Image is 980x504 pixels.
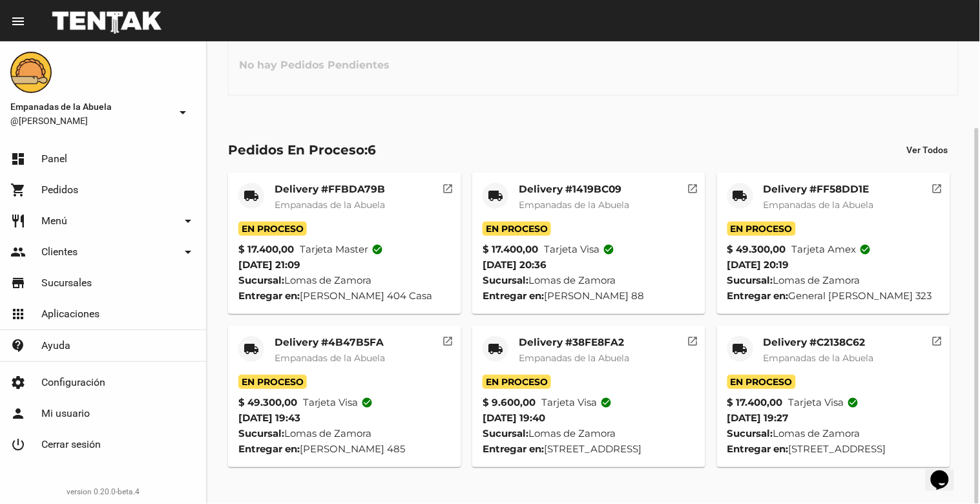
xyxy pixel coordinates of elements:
[41,376,105,389] span: Configuración
[727,288,940,304] div: General [PERSON_NAME] 323
[41,246,78,258] span: Clientes
[727,289,789,302] strong: Entregar en:
[519,199,629,211] span: Empanadas de la Abuela
[483,375,551,389] span: En Proceso
[244,341,259,357] mat-icon: local_shipping
[727,273,940,288] div: Lomas de Zamora
[897,138,959,162] button: Ver Todos
[733,188,748,204] mat-icon: local_shipping
[238,273,451,288] div: Lomas de Zamora
[300,242,384,257] span: Tarjeta master
[238,274,284,286] strong: Sucursal:
[238,441,451,457] div: [PERSON_NAME] 485
[10,99,170,114] span: Empanadas de la Abuela
[603,244,614,255] mat-icon: check_circle
[488,188,503,204] mat-icon: local_shipping
[238,412,300,424] span: [DATE] 19:43
[229,46,400,85] h3: No hay Pedidos Pendientes
[483,395,536,410] strong: $ 9.600,00
[727,242,786,257] strong: $ 49.300,00
[41,438,101,451] span: Cerrar sesión
[541,395,612,410] span: Tarjeta visa
[727,427,773,439] strong: Sucursal:
[443,333,454,345] mat-icon: open_in_new
[727,274,773,286] strong: Sucursal:
[180,213,196,229] mat-icon: arrow_drop_down
[483,258,547,271] span: [DATE] 20:36
[10,306,26,322] mat-icon: apps
[10,375,26,390] mat-icon: settings
[848,397,859,408] mat-icon: check_circle
[483,426,695,441] div: Lomas de Zamora
[483,289,544,302] strong: Entregar en:
[488,341,503,357] mat-icon: local_shipping
[544,242,614,257] span: Tarjeta visa
[228,140,376,160] div: Pedidos En Proceso:
[10,182,26,198] mat-icon: shopping_cart
[238,426,451,441] div: Lomas de Zamora
[687,333,698,345] mat-icon: open_in_new
[483,412,545,424] span: [DATE] 19:40
[764,199,874,211] span: Empanadas de la Abuela
[41,407,90,420] span: Mi usuario
[238,375,307,389] span: En Proceso
[519,352,629,364] span: Empanadas de la Abuela
[238,289,300,302] strong: Entregar en:
[483,288,695,304] div: [PERSON_NAME] 88
[10,485,196,498] div: version 0.20.0-beta.4
[483,222,551,236] span: En Proceso
[238,242,294,257] strong: $ 17.400,00
[303,395,373,410] span: Tarjeta visa
[600,397,612,408] mat-icon: check_circle
[727,412,789,424] span: [DATE] 19:27
[10,114,170,127] span: @[PERSON_NAME]
[727,426,940,441] div: Lomas de Zamora
[275,336,385,349] mat-card-title: Delivery #4B47B5FA
[483,274,528,286] strong: Sucursal:
[687,181,698,193] mat-icon: open_in_new
[727,222,796,236] span: En Proceso
[244,188,259,204] mat-icon: local_shipping
[443,181,454,193] mat-icon: open_in_new
[789,395,859,410] span: Tarjeta visa
[764,183,874,196] mat-card-title: Delivery #FF58DD1E
[10,52,52,93] img: f0136945-ed32-4f7c-91e3-a375bc4bb2c5.png
[483,443,544,455] strong: Entregar en:
[519,183,629,196] mat-card-title: Delivery #1419BC09
[727,375,796,389] span: En Proceso
[10,244,26,260] mat-icon: people
[10,406,26,421] mat-icon: person
[368,142,376,158] span: 6
[10,151,26,167] mat-icon: dashboard
[41,277,92,289] span: Sucursales
[483,427,528,439] strong: Sucursal:
[275,199,385,211] span: Empanadas de la Abuela
[372,244,384,255] mat-icon: check_circle
[41,152,67,165] span: Panel
[41,184,78,196] span: Pedidos
[727,395,783,410] strong: $ 17.400,00
[519,336,629,349] mat-card-title: Delivery #38FE8FA2
[792,242,871,257] span: Tarjeta amex
[10,437,26,452] mat-icon: power_settings_new
[926,452,967,491] iframe: chat widget
[238,222,307,236] span: En Proceso
[238,288,451,304] div: [PERSON_NAME] 404 Casa
[175,105,191,120] mat-icon: arrow_drop_down
[10,213,26,229] mat-icon: restaurant
[932,181,943,193] mat-icon: open_in_new
[727,258,789,271] span: [DATE] 20:19
[41,308,99,320] span: Aplicaciones
[362,397,373,408] mat-icon: check_circle
[10,14,26,29] mat-icon: menu
[275,352,385,364] span: Empanadas de la Abuela
[238,258,300,271] span: [DATE] 21:09
[275,183,385,196] mat-card-title: Delivery #FFBDA79B
[41,215,67,227] span: Menú
[860,244,871,255] mat-icon: check_circle
[764,336,874,349] mat-card-title: Delivery #C2138C62
[10,275,26,291] mat-icon: store
[180,244,196,260] mat-icon: arrow_drop_down
[41,339,70,352] span: Ayuda
[727,441,940,457] div: [STREET_ADDRESS]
